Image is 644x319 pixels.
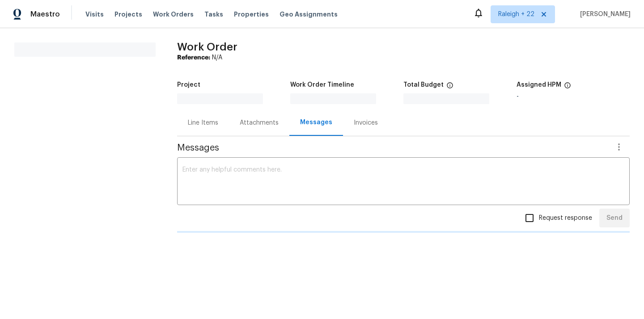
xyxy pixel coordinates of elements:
[188,118,218,127] div: Line Items
[517,93,630,100] div: -
[177,53,630,62] div: N/A
[576,10,631,19] span: [PERSON_NAME]
[30,10,60,19] span: Maestro
[564,82,571,93] span: The hpm assigned to this work order.
[85,10,104,19] span: Visits
[403,82,444,88] h5: Total Budget
[446,82,453,93] span: The total cost of line items that have been proposed by Opendoor. This sum includes line items th...
[177,42,237,52] span: Work Order
[300,118,332,127] div: Messages
[280,10,338,19] span: Geo Assignments
[114,10,142,19] span: Projects
[290,82,354,88] h5: Work Order Timeline
[498,10,534,19] span: Raleigh + 22
[177,143,608,152] span: Messages
[539,214,592,223] span: Request response
[177,55,210,61] b: Reference:
[240,118,279,127] div: Attachments
[234,10,269,19] span: Properties
[177,82,200,88] h5: Project
[204,11,223,17] span: Tasks
[153,10,194,19] span: Work Orders
[517,82,561,88] h5: Assigned HPM
[354,118,378,127] div: Invoices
